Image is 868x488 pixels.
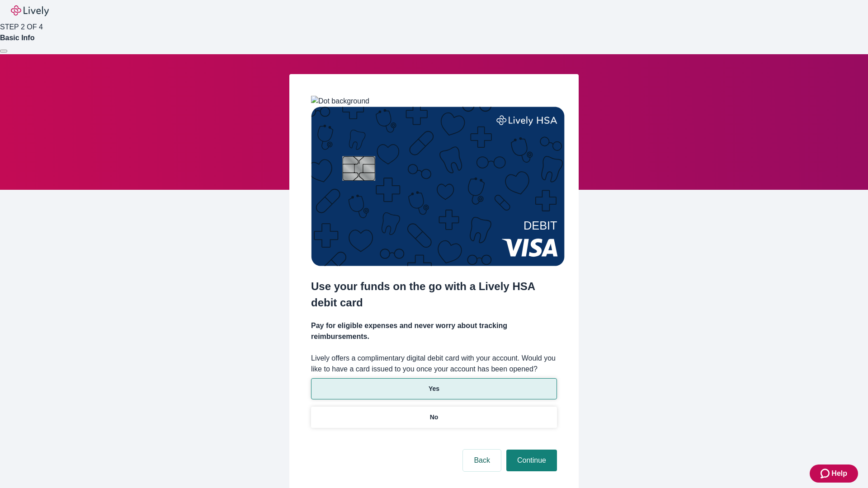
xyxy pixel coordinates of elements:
[311,320,557,342] h4: Pay for eligible expenses and never worry about tracking reimbursements.
[810,465,858,483] button: Zendesk support iconHelp
[311,378,557,399] button: Yes
[311,107,565,266] img: Debit card
[463,450,501,471] button: Back
[311,96,369,107] img: Dot background
[429,384,439,394] p: Yes
[506,450,557,471] button: Continue
[311,278,557,311] h2: Use your funds on the go with a Lively HSA debit card
[831,468,847,479] span: Help
[11,5,49,16] img: Lively
[430,413,439,422] p: No
[311,407,557,428] button: No
[821,468,831,479] svg: Zendesk support icon
[311,353,557,375] label: Lively offers a complimentary digital debit card with your account. Would you like to have a card...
